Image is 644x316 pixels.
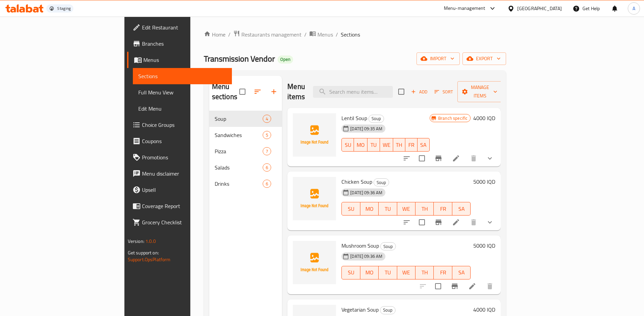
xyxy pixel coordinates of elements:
[133,100,232,117] a: Edit Menu
[357,140,365,150] span: MO
[348,253,385,259] span: [DATE] 09:36 AM
[435,115,470,121] span: Branch specific
[263,180,271,188] div: items
[341,138,354,152] button: SU
[415,151,429,165] span: Select to update
[127,36,232,52] a: Branches
[209,159,282,176] div: Salads6
[293,241,336,284] img: Mushroom Soup
[127,19,232,36] a: Edit Restaurant
[430,214,447,230] button: Branch-specific-item
[145,237,156,246] span: 1.0.0
[344,204,357,214] span: SU
[473,113,495,123] h6: 4000 IQD
[263,147,271,155] div: items
[341,177,372,187] span: Chicken Soup
[452,218,460,226] a: Edit menu item
[293,177,336,220] img: Chicken Soup
[482,214,498,230] button: show more
[370,140,377,150] span: TU
[455,204,468,214] span: SA
[128,248,159,257] span: Get support on:
[309,30,333,39] a: Menus
[486,154,494,162] svg: Show Choices
[444,4,485,13] div: Menu-management
[374,178,389,186] div: Soup
[408,140,415,150] span: FR
[204,30,506,39] nav: breadcrumb
[278,55,293,64] div: Open
[263,164,271,171] span: 6
[434,266,452,279] button: FR
[348,189,385,196] span: [DATE] 09:36 AM
[360,202,379,216] button: MO
[408,87,430,97] span: Add item
[434,202,452,216] button: FR
[209,108,282,195] nav: Menu sections
[367,138,380,152] button: TU
[127,149,232,165] a: Promotions
[142,170,226,178] span: Menu disclaimer
[128,237,144,246] span: Version:
[397,202,415,216] button: WE
[143,56,226,64] span: Menus
[468,54,501,63] span: export
[397,266,415,279] button: WE
[263,132,271,138] span: 5
[313,86,393,98] input: search
[127,117,232,133] a: Choice Groups
[452,202,471,216] button: SA
[434,88,453,96] span: Sort
[383,140,390,150] span: WE
[399,150,415,166] button: sort-choices
[142,153,226,161] span: Promotions
[341,266,360,279] button: SU
[363,268,376,277] span: MO
[266,84,282,100] button: Add section
[215,147,263,155] span: Pizza
[215,131,263,139] span: Sandwiches
[215,163,263,172] span: Salads
[455,268,468,277] span: SA
[348,126,385,132] span: [DATE] 09:35 AM
[215,115,263,123] span: Soup
[473,305,495,314] h6: 4000 IQD
[263,115,271,123] div: items
[415,215,429,229] span: Select to update
[462,52,506,65] button: export
[241,30,302,39] span: Restaurants management
[436,268,449,277] span: FR
[400,268,413,277] span: WE
[263,116,271,122] span: 4
[293,113,336,157] img: Lentil Soup
[341,304,379,315] span: Vegetarian Soup
[431,279,445,293] span: Select to update
[263,181,271,187] span: 6
[517,5,562,12] div: [GEOGRAPHIC_DATA]
[336,30,338,39] li: /
[138,105,226,113] span: Edit Menu
[379,202,397,216] button: TU
[482,150,498,166] button: show more
[304,30,307,39] li: /
[142,23,226,31] span: Edit Restaurant
[380,138,393,152] button: WE
[249,84,266,100] span: Sort sections
[263,148,271,155] span: 7
[381,243,396,250] span: Soup
[287,82,305,102] h2: Menu items
[215,180,263,188] div: Drinks
[263,131,271,139] div: items
[133,68,232,84] a: Sections
[278,57,293,62] span: Open
[452,266,471,279] button: SA
[415,266,434,279] button: TH
[138,72,226,80] span: Sections
[381,268,394,277] span: TU
[142,202,226,210] span: Coverage Report
[374,179,389,186] span: Soup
